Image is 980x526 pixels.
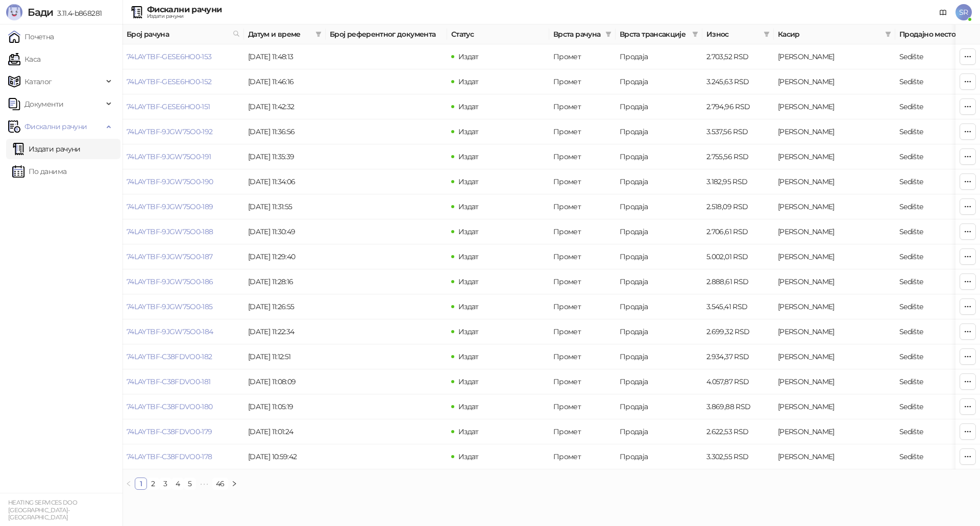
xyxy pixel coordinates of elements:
td: 74LAYTBF-9JGW75O0-187 [122,244,244,269]
td: 74LAYTBF-C38FDVO0-182 [122,344,244,369]
span: Врста трансакције [620,29,688,40]
span: Издат [458,302,479,311]
span: Издат [458,377,479,386]
span: Издат [458,252,479,261]
a: 74LAYTBF-GESE6HO0-152 [127,77,212,86]
span: Издат [458,277,479,286]
span: left [126,481,132,487]
td: [DATE] 11:34:06 [244,169,326,194]
td: 2.518,09 RSD [702,194,774,219]
span: Издат [458,402,479,411]
a: 74LAYTBF-9JGW75O0-186 [127,277,213,286]
a: 74LAYTBF-9JGW75O0-192 [127,127,213,136]
span: Врста рачуна [553,29,601,40]
span: SR [955,4,972,20]
td: 74LAYTBF-GESE6HO0-151 [122,94,244,119]
button: right [228,478,240,490]
span: Издат [458,127,479,136]
span: Број рачуна [127,29,229,40]
a: 74LAYTBF-9JGW75O0-190 [127,177,213,186]
td: Продаја [616,244,702,269]
li: 3 [159,478,171,490]
td: Sanja Radojković [774,419,895,444]
a: 74LAYTBF-GESE6HO0-151 [127,102,210,111]
span: filter [605,31,611,37]
span: Издат [458,427,479,436]
td: 2.703,52 RSD [702,44,774,69]
span: Издат [458,102,479,111]
td: Промет [549,144,616,169]
td: Sanja Radojković [774,194,895,219]
a: 4 [172,478,183,489]
td: Продаја [616,344,702,369]
td: Sanja Radojković [774,44,895,69]
span: Каталог [24,71,52,92]
span: Издат [458,202,479,211]
span: filter [692,31,698,37]
td: [DATE] 11:48:13 [244,44,326,69]
span: 3.11.4-b868281 [53,9,102,18]
td: Промет [549,169,616,194]
div: Фискални рачуни [147,6,222,14]
span: filter [764,31,770,37]
li: 5 [184,478,196,490]
a: 74LAYTBF-C38FDVO0-178 [127,452,212,461]
span: Издат [458,352,479,361]
span: filter [315,31,322,37]
td: 3.869,88 RSD [702,394,774,419]
span: filter [885,31,891,37]
td: Промет [549,69,616,94]
a: 74LAYTBF-C38FDVO0-182 [127,352,212,361]
td: [DATE] 11:31:55 [244,194,326,219]
td: Промет [549,319,616,344]
td: 2.755,56 RSD [702,144,774,169]
td: Sanja Radojković [774,319,895,344]
img: Logo [6,4,22,20]
li: 2 [147,478,159,490]
span: filter [603,27,614,42]
td: Промет [549,394,616,419]
td: [DATE] 11:08:09 [244,369,326,394]
td: Sanja Radojković [774,219,895,244]
td: Sanja Radojković [774,119,895,144]
td: 3.545,41 RSD [702,294,774,319]
td: Продаја [616,169,702,194]
td: 3.302,55 RSD [702,444,774,469]
button: left [122,478,135,490]
span: filter [762,27,772,42]
td: 4.057,87 RSD [702,369,774,394]
td: 74LAYTBF-9JGW75O0-190 [122,169,244,194]
li: Претходна страна [122,478,135,490]
a: 74LAYTBF-C38FDVO0-180 [127,402,213,411]
th: Број рачуна [122,24,244,44]
td: Промет [549,244,616,269]
td: Sanja Radojković [774,444,895,469]
td: Промет [549,344,616,369]
li: 1 [135,478,147,490]
a: 74LAYTBF-GESE6HO0-153 [127,52,212,61]
a: Каса [8,49,40,69]
td: Sanja Radojković [774,394,895,419]
td: 74LAYTBF-C38FDVO0-181 [122,369,244,394]
a: 74LAYTBF-9JGW75O0-191 [127,152,211,161]
span: Касир [778,29,881,40]
td: 74LAYTBF-9JGW75O0-188 [122,219,244,244]
td: Продаја [616,119,702,144]
td: 74LAYTBF-9JGW75O0-189 [122,194,244,219]
a: 74LAYTBF-9JGW75O0-185 [127,302,213,311]
td: [DATE] 11:05:19 [244,394,326,419]
td: 74LAYTBF-9JGW75O0-184 [122,319,244,344]
span: Издат [458,152,479,161]
span: ••• [196,478,212,490]
td: Продаја [616,69,702,94]
td: Промет [549,194,616,219]
td: Продаја [616,269,702,294]
td: [DATE] 11:30:49 [244,219,326,244]
span: Издат [458,77,479,86]
td: Продаја [616,219,702,244]
td: 74LAYTBF-9JGW75O0-186 [122,269,244,294]
td: Промет [549,444,616,469]
a: Документација [935,4,951,20]
td: Промет [549,94,616,119]
td: 74LAYTBF-C38FDVO0-179 [122,419,244,444]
